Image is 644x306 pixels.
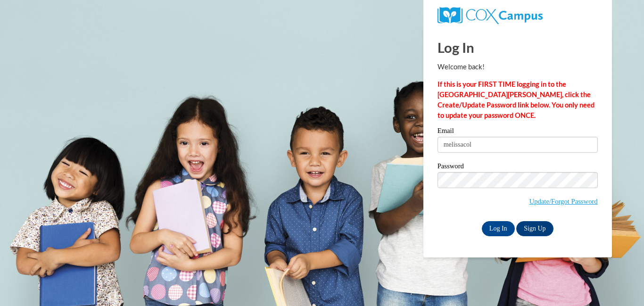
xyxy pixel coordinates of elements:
a: COX Campus [438,11,543,19]
img: COX Campus [438,7,543,24]
h1: Log In [438,38,598,57]
label: Email [438,127,598,137]
a: Update/Forgot Password [529,198,598,205]
input: Log In [482,221,515,236]
p: Welcome back! [438,62,598,72]
label: Password [438,163,598,172]
strong: If this is your FIRST TIME logging in to the [GEOGRAPHIC_DATA][PERSON_NAME], click the Create/Upd... [438,80,594,119]
a: Sign Up [516,221,553,236]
